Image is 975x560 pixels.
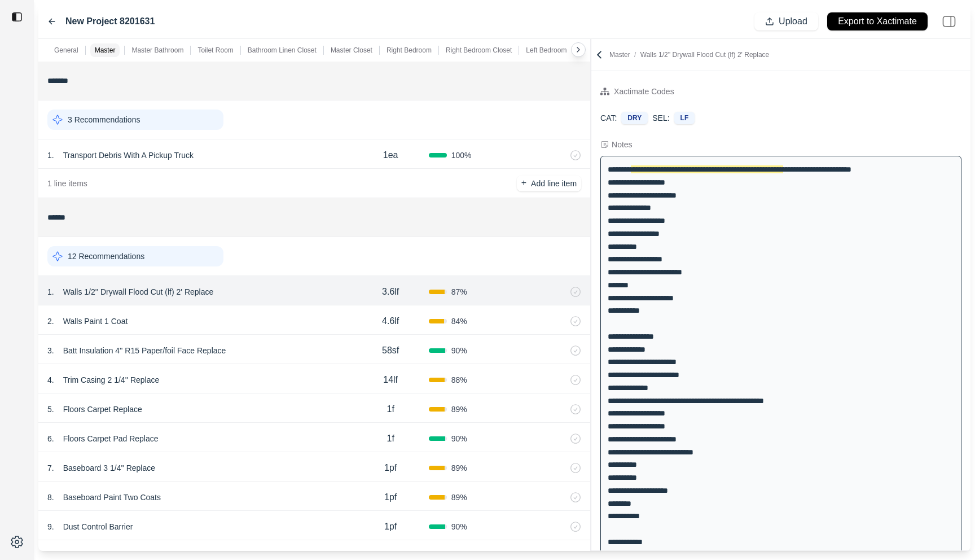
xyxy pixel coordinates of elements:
div: DRY [621,112,648,124]
p: Walls 1/2'' Drywall Flood Cut (lf) 2' Replace [59,284,218,300]
p: 3.6lf [382,285,399,299]
button: +Add line item [517,176,581,191]
p: 6 . [47,433,54,444]
p: 12 Recommendations [68,251,144,262]
span: 100 % [451,150,472,161]
img: toggle sidebar [11,11,23,23]
p: Baseboard 3 1/4'' Replace [59,460,160,476]
p: Walls Paint 1 Coat [59,313,133,329]
label: New Project 8201631 [65,15,155,28]
p: Floors Carpet Replace [59,401,147,417]
span: 90 % [451,345,467,356]
span: 87 % [451,286,467,297]
p: 9 . [47,521,54,532]
p: Left Bedroom [526,46,566,55]
span: 88 % [451,374,467,386]
p: CAT: [600,112,617,124]
p: 4.6lf [382,314,399,328]
div: Notes [612,139,633,150]
p: 4 . [47,374,54,386]
button: Export to Xactimate [827,12,928,30]
p: 1 . [47,150,54,161]
p: 1f [387,403,394,416]
span: 89 % [451,404,467,415]
p: 8 . [47,492,54,503]
img: right-panel.svg [937,9,961,34]
p: Trim Casing 2 1/4'' Replace [59,372,164,388]
p: 1ea [383,148,398,162]
p: Upload [779,15,807,28]
span: 89 % [451,492,467,503]
p: Add line item [531,178,577,189]
p: Master [609,50,769,59]
p: Right Bedroom [387,46,432,55]
p: 14lf [383,373,398,387]
p: 1f [387,432,394,445]
p: Dust Control Barrier [59,519,138,535]
p: Batt Insulation 4'' R15 Paper/foil Face Replace [59,343,231,358]
span: 90 % [451,521,467,532]
button: Upload [754,12,818,30]
p: SEL: [652,112,669,124]
span: Walls 1/2'' Drywall Flood Cut (lf) 2' Replace [640,51,770,59]
span: 84 % [451,316,467,327]
p: 58sf [382,344,399,357]
p: General [54,46,78,55]
p: 1pf [384,491,397,504]
p: 3 . [47,345,54,356]
p: Export to Xactimate [838,15,917,28]
p: Master [95,46,116,55]
div: Xactimate Codes [614,85,674,98]
p: Toilet Room [197,46,233,55]
p: Master Bathroom [131,46,183,55]
p: Baseboard Paint Two Coats [59,489,165,505]
p: + [521,177,526,190]
p: Transport Debris With A Pickup Truck [59,147,198,163]
p: 1 . [47,286,54,297]
p: 5 . [47,404,54,415]
p: Floors Carpet Pad Replace [59,431,163,447]
span: 89 % [451,462,467,474]
p: 1pf [384,461,397,475]
p: Right Bedroom Closet [446,46,512,55]
p: 1pf [384,520,397,533]
p: 2 . [47,316,54,327]
span: 90 % [451,433,467,444]
p: 1 line items [47,178,87,189]
div: LF [674,112,695,124]
span: / [630,51,640,59]
p: 3 Recommendations [68,114,140,125]
p: Master Closet [331,46,372,55]
p: Bathroom Linen Closet [248,46,317,55]
p: 7 . [47,462,54,474]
